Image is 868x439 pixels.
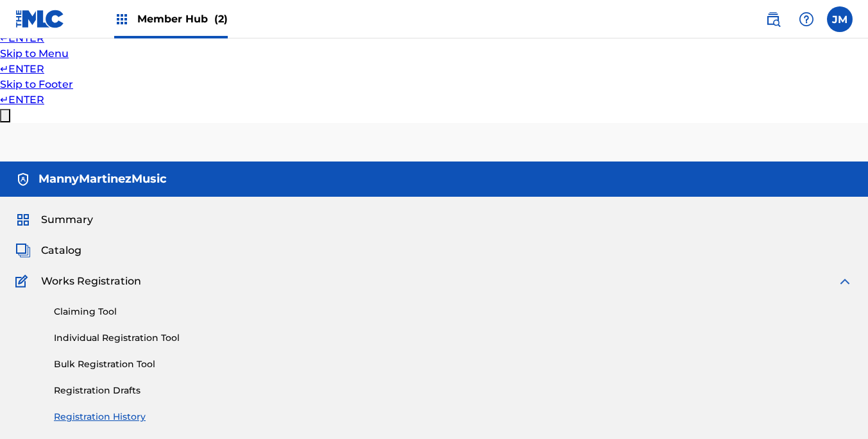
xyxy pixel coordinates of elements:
span: Member Hub [137,12,228,26]
div: User Menu [827,6,853,32]
img: search [765,12,781,27]
img: Summary [15,212,31,228]
div: Help [794,6,819,32]
a: Individual Registration Tool [54,331,853,345]
span: (2) [214,13,228,25]
img: Works Registration [15,274,32,289]
a: Claiming Tool [54,305,853,319]
a: Registration Drafts [54,384,853,397]
span: Catalog [41,243,81,258]
a: SummarySummary [15,212,93,228]
img: MLC Logo [15,10,65,28]
iframe: Resource Center [832,269,868,372]
a: Public Search [760,6,786,32]
a: CatalogCatalog [15,243,81,258]
h5: MannyMartinezMusic [38,172,167,186]
a: Bulk Registration Tool [54,358,853,371]
img: Top Rightsholders [114,12,130,27]
img: Accounts [15,172,31,187]
span: Works Registration [41,274,141,289]
img: Catalog [15,243,31,258]
a: Registration History [54,410,853,424]
img: help [799,12,814,27]
span: Summary [41,212,93,228]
